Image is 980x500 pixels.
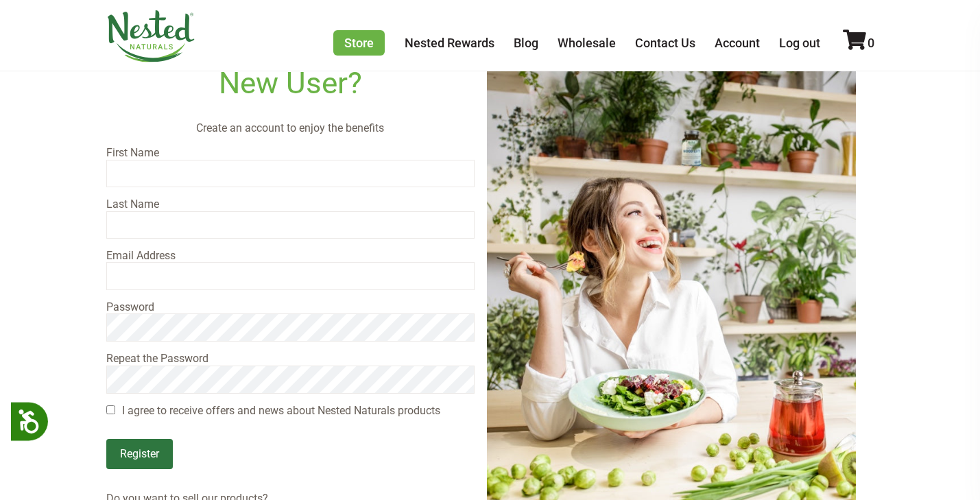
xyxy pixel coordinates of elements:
span: 0 [868,36,874,50]
label: Email Address [106,250,475,262]
label: I agree to receive offers and news about Nested Naturals products [122,405,440,417]
img: Nested Naturals [106,10,195,62]
p: Create an account to enjoy the benefits [106,121,475,136]
a: Account [715,36,760,50]
label: Password [106,301,475,313]
label: First Name [106,147,475,159]
a: Store [333,30,385,56]
h1: New User? [106,66,475,101]
a: 0 [843,36,874,50]
a: Log out [779,36,820,50]
input: Register [106,439,173,469]
a: Nested Rewards [405,36,494,50]
a: Contact Us [635,36,695,50]
a: Wholesale [558,36,616,50]
label: Last Name [106,198,475,211]
label: Repeat the Password [106,353,475,365]
a: Blog [514,36,538,50]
